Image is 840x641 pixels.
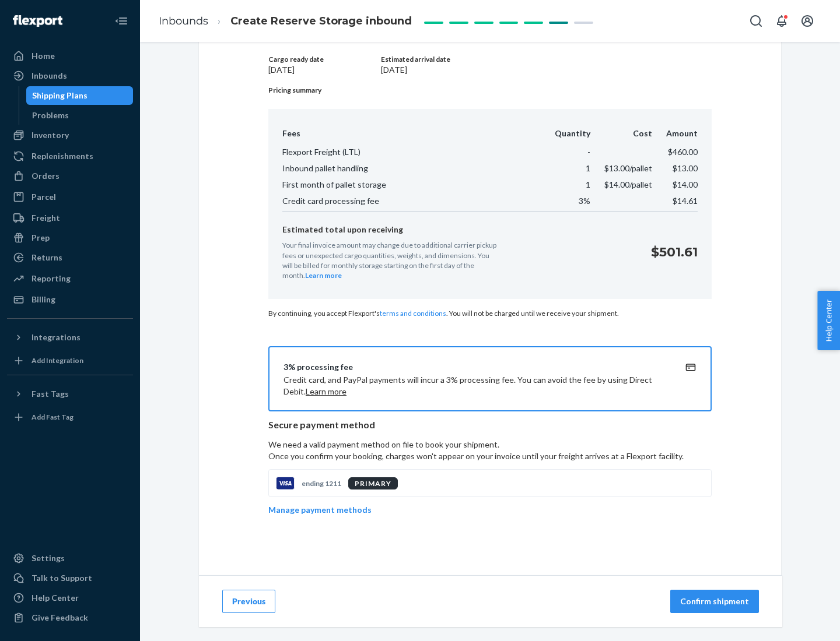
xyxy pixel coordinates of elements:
[26,86,134,105] a: Shipping Plans
[348,477,398,489] div: PRIMARY
[32,572,92,584] div: Talk to Support
[268,450,712,462] p: Once you confirm your booking, charges won't appear on your invoice until your freight arrives at...
[817,291,840,350] button: Help Center
[7,351,133,370] a: Add Integration
[7,126,133,145] a: Inventory
[541,144,590,160] td: -
[744,9,768,33] button: Open Search Box
[541,128,590,144] th: Quantity
[7,589,133,607] a: Help Center
[7,47,133,65] a: Home
[7,147,133,165] a: Replenishments
[306,386,346,397] button: Learn more
[380,309,446,318] a: terms and conditions
[7,328,133,347] button: Integrations
[222,590,275,613] button: Previous
[32,412,73,422] div: Add Fast Tag
[32,612,88,624] div: Give Feedback
[7,188,133,206] a: Parcel
[7,608,133,627] button: Give Feedback
[32,70,67,82] div: Inbounds
[7,549,133,568] a: Settings
[796,9,819,33] button: Open account menu
[7,269,133,288] a: Reporting
[268,85,712,95] p: Pricing summary
[282,224,642,235] p: Estimated total upon receiving
[268,64,379,76] p: [DATE]
[7,66,133,85] a: Inbounds
[268,504,372,516] p: Manage payment methods
[32,332,80,343] div: Integrations
[668,147,698,157] span: $460.00
[770,9,793,33] button: Open notifications
[673,163,698,173] span: $13.00
[32,90,87,101] div: Shipping Plans
[32,191,56,203] div: Parcel
[268,54,379,64] p: Cargo ready date
[230,15,412,27] span: Create Reserve Storage inbound
[282,160,541,177] td: Inbound pallet handling
[673,196,698,206] span: $14.61
[7,228,133,247] a: Prep
[604,179,652,189] span: $14.00 /pallet
[7,209,133,227] a: Freight
[282,128,541,144] th: Fees
[32,552,65,564] div: Settings
[282,240,498,280] p: Your final invoice amount may change due to additional carrier pickup fees or unexpected cargo qu...
[32,150,93,162] div: Replenishments
[282,193,541,212] td: Credit card processing fee
[32,170,60,182] div: Orders
[670,590,759,613] button: Confirm shipment
[149,4,421,38] ol: breadcrumbs
[159,15,208,27] a: Inbounds
[282,144,541,160] td: Flexport Freight (LTL)
[7,167,133,185] a: Orders
[541,160,590,177] td: 1
[32,129,69,141] div: Inventory
[268,439,712,462] p: We need a valid payment method on file to book your shipment.
[7,385,133,403] button: Fast Tags
[541,193,590,212] td: 3%
[268,308,712,318] p: By continuing, you accept Flexport's . You will not be charged until we receive your shipment.
[302,478,341,488] p: ending 1211
[32,294,55,305] div: Billing
[268,418,712,432] p: Secure payment method
[381,54,712,64] p: Estimated arrival date
[7,569,133,587] a: Talk to Support
[26,106,134,125] a: Problems
[110,9,133,33] button: Close Navigation
[32,232,50,244] div: Prep
[32,273,71,284] div: Reporting
[32,252,62,263] div: Returns
[282,177,541,193] td: First month of pallet storage
[604,163,652,173] span: $13.00 /pallet
[680,596,749,607] p: Confirm shipment
[32,212,60,224] div: Freight
[590,128,652,144] th: Cost
[283,361,668,373] div: 3% processing fee
[7,408,133,427] a: Add Fast Tag
[32,592,79,604] div: Help Center
[541,177,590,193] td: 1
[381,64,712,76] p: [DATE]
[32,355,83,365] div: Add Integration
[32,50,55,62] div: Home
[13,15,62,27] img: Flexport logo
[305,270,342,280] button: Learn more
[7,290,133,309] a: Billing
[651,243,698,261] p: $501.61
[32,388,69,400] div: Fast Tags
[673,179,698,189] span: $14.00
[283,374,668,397] p: Credit card, and PayPal payments will incur a 3% processing fee. You can avoid the fee by using D...
[652,128,698,144] th: Amount
[32,110,69,121] div: Problems
[7,248,133,267] a: Returns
